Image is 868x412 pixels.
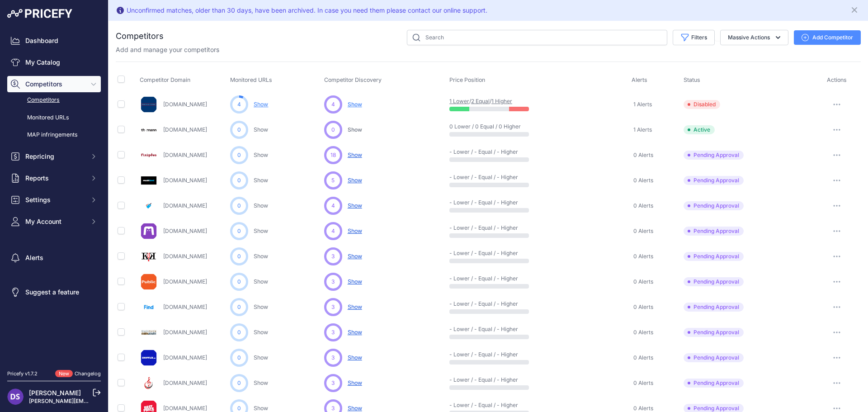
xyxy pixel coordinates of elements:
[449,250,507,257] p: - Lower / - Equal / - Higher
[348,278,362,285] span: Show
[25,217,85,226] span: My Account
[633,227,653,235] span: 0 Alerts
[254,152,268,158] a: Show
[471,98,490,104] a: 2 Equal
[348,126,362,133] span: Show
[7,33,101,359] nav: Sidebar
[254,329,268,336] a: Show
[632,125,652,134] a: 1 Alerts
[331,354,335,362] span: 3
[254,278,268,285] a: Show
[254,379,268,386] a: Show
[633,379,653,387] span: 0 Alerts
[163,177,207,184] a: [DOMAIN_NAME]
[348,303,362,310] span: Show
[348,379,362,386] span: Show
[163,152,207,158] a: [DOMAIN_NAME]
[331,100,335,109] span: 4
[116,30,164,43] h2: Competitors
[633,101,652,108] span: 1 Alerts
[140,76,190,83] span: Competitor Domain
[348,152,362,158] span: Show
[7,9,72,18] img: Pricefy Logo
[348,253,362,260] span: Show
[407,30,667,45] input: Search
[254,405,268,412] a: Show
[254,126,268,133] a: Show
[7,284,101,300] a: Suggest a feature
[7,92,101,108] a: Competitors
[449,402,507,409] p: - Lower / - Equal / - Higher
[254,303,268,310] a: Show
[254,227,268,234] a: Show
[230,76,272,83] span: Monitored URLs
[684,76,700,83] span: Status
[330,151,336,159] span: 18
[7,170,101,186] button: Reports
[7,250,101,266] a: Alerts
[794,30,861,45] button: Add Competitor
[348,354,362,361] span: Show
[673,30,715,45] button: Filters
[116,45,219,54] p: Add and manage your competitors
[449,98,469,104] a: 1 Lower
[237,202,241,210] span: 0
[163,253,207,260] a: [DOMAIN_NAME]
[7,213,101,230] button: My Account
[163,379,207,386] a: [DOMAIN_NAME]
[633,202,653,209] span: 0 Alerts
[237,252,241,260] span: 0
[163,303,207,310] a: [DOMAIN_NAME]
[684,125,715,134] span: Active
[491,98,512,104] a: 1 Higher
[237,126,241,134] span: 0
[25,80,85,89] span: Competitors
[633,303,653,311] span: 0 Alerts
[331,379,335,387] span: 3
[237,328,241,336] span: 0
[720,30,788,45] button: Massive Actions
[348,227,362,234] span: Show
[449,123,507,130] p: 0 Lower / 0 Equal / 0 Higher
[684,379,744,388] span: Pending Approval
[449,76,485,83] span: Price Position
[29,389,81,397] a: [PERSON_NAME]
[237,303,241,311] span: 0
[449,376,507,384] p: - Lower / - Equal / - Higher
[684,252,744,261] span: Pending Approval
[449,326,507,333] p: - Lower / - Equal / - Higher
[7,110,101,126] a: Monitored URLs
[237,227,241,235] span: 0
[633,329,653,336] span: 0 Alerts
[163,126,207,133] a: [DOMAIN_NAME]
[348,177,362,184] span: Show
[633,152,653,159] span: 0 Alerts
[633,253,653,260] span: 0 Alerts
[331,126,335,134] span: 0
[7,192,101,208] button: Settings
[331,252,335,260] span: 3
[7,33,101,49] a: Dashboard
[633,278,653,285] span: 0 Alerts
[684,328,744,337] span: Pending Approval
[684,201,744,210] span: Pending Approval
[237,151,241,159] span: 0
[348,329,362,336] span: Show
[324,76,382,83] span: Competitor Discovery
[254,354,268,361] a: Show
[254,253,268,260] a: Show
[55,370,73,378] span: New
[237,100,241,109] span: 4
[684,277,744,286] span: Pending Approval
[237,354,241,362] span: 0
[633,354,653,361] span: 0 Alerts
[684,151,744,160] span: Pending Approval
[449,98,507,105] p: / /
[127,6,487,15] div: Unconfirmed matches, older than 30 days, have been archived. In case you need them please contact...
[331,227,335,235] span: 4
[163,202,207,209] a: [DOMAIN_NAME]
[684,100,720,109] span: Disabled
[7,370,38,378] div: Pricefy v1.7.2
[331,278,335,286] span: 3
[25,195,85,204] span: Settings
